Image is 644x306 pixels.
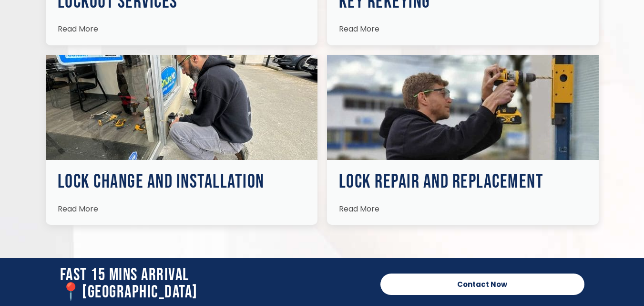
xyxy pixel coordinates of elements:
span: Read More [58,203,98,214]
span: Read More [339,203,379,214]
img: Lockout Locksmiths 16 [46,55,317,160]
span: Read More [339,23,379,34]
img: Lockout Locksmiths 17 [327,55,599,160]
h2: Fast 15 Mins Arrival 📍[GEOGRAPHIC_DATA] [60,267,371,301]
h3: Lock Repair and Replacement [339,172,587,191]
a: Contact Now [380,274,584,295]
span: Read More [58,23,98,34]
h3: Lock Change and Installation [58,172,306,191]
span: Contact Now [457,281,507,288]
